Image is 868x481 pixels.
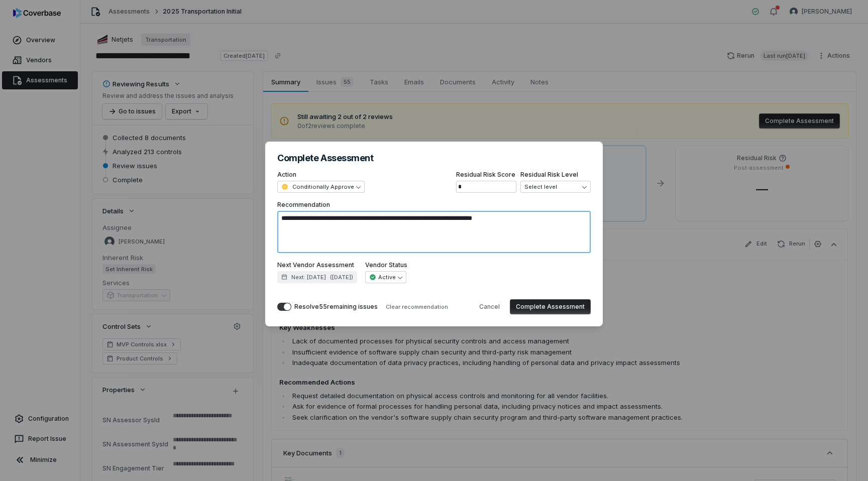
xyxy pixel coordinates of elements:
[382,301,452,313] button: Clear recommendation
[520,171,591,179] label: Residual Risk Level
[277,201,591,253] label: Recommendation
[277,171,365,179] label: Action
[330,274,353,281] span: ( [DATE] )
[510,299,591,314] button: Complete Assessment
[294,303,378,311] div: Resolve 55 remaining issues
[291,274,326,281] span: Next: [DATE]
[365,261,407,269] label: Vendor Status
[277,211,591,253] textarea: Recommendation
[277,154,591,163] h2: Complete Assessment
[277,271,357,283] button: Next: [DATE]([DATE])
[277,303,291,311] button: Resolve55remaining issues
[473,299,506,314] button: Cancel
[277,261,357,269] label: Next Vendor Assessment
[456,171,516,179] label: Residual Risk Score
